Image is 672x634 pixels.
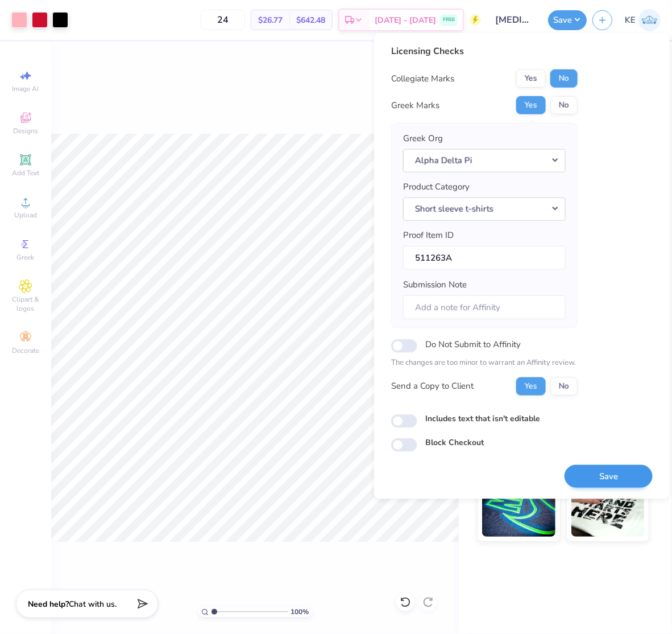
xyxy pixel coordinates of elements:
[403,295,566,319] input: Add a note for Affinity
[403,197,566,220] button: Short sleeve t-shirts
[443,16,455,24] span: FREE
[13,126,38,135] span: Designs
[516,69,546,88] button: Yes
[625,14,636,27] span: KE
[296,14,325,26] span: $642.48
[28,599,69,610] strong: Need help?
[638,9,661,31] img: Kent Everic Delos Santos
[391,380,474,393] div: Send a Copy to Client
[571,480,645,537] img: Water based Ink
[291,607,309,617] span: 100 %
[6,295,45,313] span: Clipart & logos
[69,599,117,610] span: Chat with us.
[516,96,546,114] button: Yes
[425,437,484,448] label: Block Checkout
[201,10,245,30] input: – –
[550,96,578,114] button: No
[548,10,587,30] button: Save
[391,357,578,369] p: The changes are too minor to warrant an Affinity review.
[375,14,436,26] span: [DATE] - [DATE]
[516,377,546,395] button: Yes
[482,480,555,537] img: Glow in the Dark Ink
[403,229,454,242] label: Proof Item ID
[12,346,39,355] span: Decorate
[13,84,39,93] span: Image AI
[403,180,470,194] label: Product Category
[258,14,283,26] span: $26.77
[565,464,653,488] button: Save
[403,278,467,291] label: Submission Note
[425,412,540,424] label: Includes text that isn't editable
[403,132,443,145] label: Greek Org
[391,72,454,85] div: Collegiate Marks
[14,211,37,220] span: Upload
[17,253,35,262] span: Greek
[391,99,439,112] div: Greek Marks
[550,69,578,88] button: No
[550,377,578,395] button: No
[425,337,521,352] label: Do Not Submit to Affinity
[625,9,661,31] a: KE
[391,44,578,58] div: Licensing Checks
[403,149,566,172] button: Alpha Delta Pi
[487,9,542,31] input: Untitled Design
[12,168,39,178] span: Add Text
